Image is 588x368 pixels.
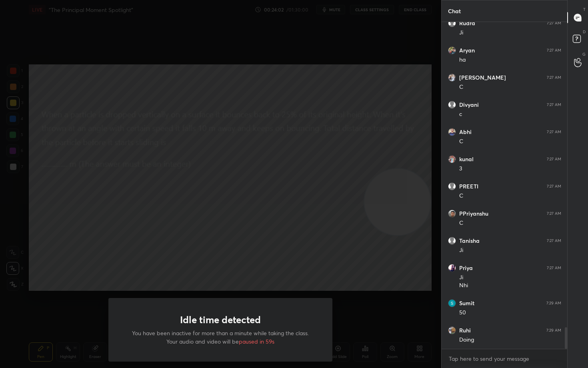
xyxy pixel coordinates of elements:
[459,264,473,272] h6: Priya
[448,182,456,190] img: default.png
[459,156,474,163] h6: kunal
[459,47,475,54] h6: Aryan
[547,266,561,270] div: 7:27 AM
[459,20,475,27] h6: Rudra
[459,128,472,136] h6: Abhi
[128,329,313,346] p: You have been inactive for more than a minute while taking the class. Your audio and video will be
[448,264,456,272] img: 20c219c462c24c598734cae54f11e08e.jpg
[459,74,506,81] h6: [PERSON_NAME]
[459,110,561,118] div: c
[459,300,474,307] h6: Sumit
[547,238,561,243] div: 7:27 AM
[239,338,274,345] span: paused in 59s
[448,155,456,163] img: 001eba9e199847959c241b6fad6b1f6f.jpg
[448,19,456,27] img: default.png
[547,21,561,26] div: 7:27 AM
[546,301,561,306] div: 7:29 AM
[459,101,479,108] h6: Divyani
[448,128,456,136] img: 6e9927e665d44c17be6dedf1698ba758.jpg
[459,183,478,190] h6: PREETI
[547,157,561,162] div: 7:27 AM
[459,165,561,173] div: 3
[583,6,586,12] p: T
[448,101,456,109] img: default.png
[547,211,561,216] div: 7:27 AM
[442,22,568,349] div: grid
[459,309,561,317] div: 50
[459,237,480,244] h6: Tanisha
[459,192,561,200] div: C
[583,29,586,35] p: D
[459,327,471,334] h6: Ruhi
[459,56,561,64] div: ha
[180,314,261,326] h1: Idle time detected
[459,246,561,254] div: Ji
[546,328,561,333] div: 7:29 AM
[547,102,561,107] div: 7:27 AM
[459,219,561,227] div: C
[459,29,561,37] div: Ji
[547,184,561,189] div: 7:27 AM
[459,210,488,217] h6: PPriyanshu
[582,51,586,57] p: G
[448,74,456,82] img: 0077f478210d424bb14125281e68059c.jpg
[547,75,561,80] div: 7:27 AM
[448,46,456,54] img: 33f2e882a6494b5da6ad5a0847616db5.jpg
[459,83,561,91] div: C
[459,138,561,146] div: C
[448,299,456,307] img: 3
[459,282,561,290] div: Nhi
[448,326,456,334] img: e88f568d208e4024a18dae0ccb66bf60.jpg
[547,130,561,134] div: 7:27 AM
[448,210,456,218] img: 9dec0109a5e64262a8197617a6b4af91.jpg
[448,237,456,245] img: default.png
[442,0,467,22] p: Chat
[459,274,561,282] div: Ji
[547,48,561,53] div: 7:27 AM
[459,336,561,344] div: Doing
